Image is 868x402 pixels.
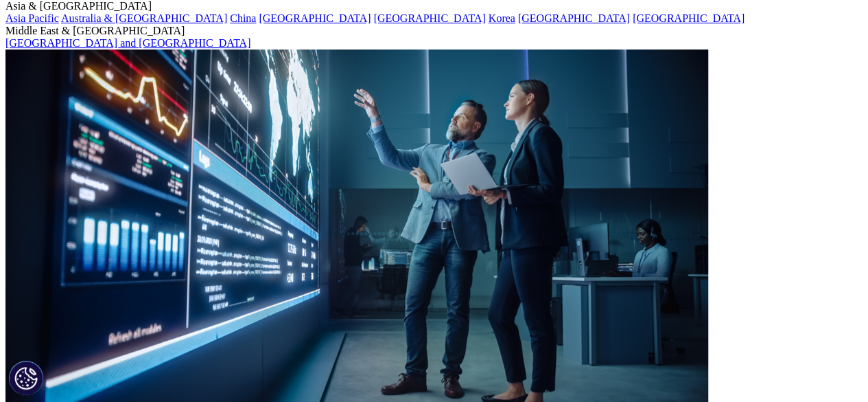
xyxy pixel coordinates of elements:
a: [GEOGRAPHIC_DATA] [633,12,744,24]
a: Korea [489,12,515,24]
div: Middle East & [GEOGRAPHIC_DATA] [5,25,863,37]
a: [GEOGRAPHIC_DATA] and [GEOGRAPHIC_DATA] [5,37,250,49]
a: Asia Pacific [5,12,59,24]
a: [GEOGRAPHIC_DATA] [374,12,486,24]
button: Cookies Settings [9,361,43,395]
a: [GEOGRAPHIC_DATA] [259,12,371,24]
a: China [230,12,256,24]
a: Australia & [GEOGRAPHIC_DATA] [61,12,227,24]
a: [GEOGRAPHIC_DATA] [518,12,630,24]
